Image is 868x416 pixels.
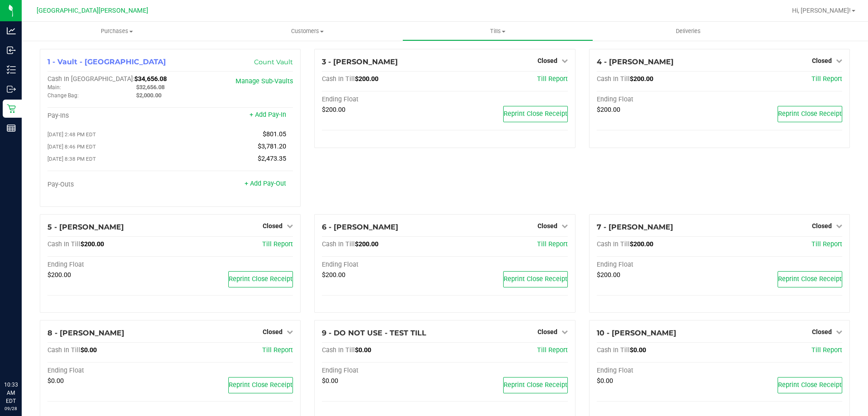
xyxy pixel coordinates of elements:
[254,58,293,66] a: Count Vault
[537,346,568,354] a: Till Report
[597,271,620,279] span: $200.00
[4,381,18,405] p: 10:33 AM EDT
[322,329,426,337] span: 9 - DO NOT USE - TEST TILL
[322,240,355,248] span: Cash In Till
[262,240,293,248] a: Till Report
[597,346,630,354] span: Cash In Till
[537,75,568,83] a: Till Report
[37,7,148,14] span: [GEOGRAPHIC_DATA][PERSON_NAME]
[258,143,286,150] span: $3,781.20
[778,377,842,393] button: Reprint Close Receipt
[7,85,16,94] inline-svg: Outbound
[7,104,16,113] inline-svg: Retail
[229,381,292,389] span: Reprint Close Receipt
[597,329,676,337] span: 10 - [PERSON_NAME]
[263,328,283,335] span: Closed
[47,131,96,138] span: [DATE] 2:48 PM EDT
[504,275,567,283] span: Reprint Close Receipt
[504,110,567,118] span: Reprint Close Receipt
[7,65,16,74] inline-svg: Inventory
[597,223,673,231] span: 7 - [PERSON_NAME]
[47,143,96,150] span: [DATE] 8:46 PM EDT
[593,22,783,41] a: Deliveries
[212,22,402,41] a: Customers
[355,75,378,83] span: $200.00
[322,377,338,385] span: $0.00
[504,381,567,389] span: Reprint Close Receipt
[811,240,842,248] a: Till Report
[262,346,293,354] a: Till Report
[47,271,71,279] span: $200.00
[355,240,378,248] span: $200.00
[778,110,842,118] span: Reprint Close Receipt
[47,156,96,162] span: [DATE] 8:38 PM EDT
[597,96,720,104] div: Ending Float
[263,130,286,138] span: $801.05
[47,261,170,269] div: Ending Float
[80,346,97,354] span: $0.00
[134,75,167,83] span: $34,656.08
[355,346,371,354] span: $0.00
[503,106,568,122] button: Reprint Close Receipt
[597,57,674,66] span: 4 - [PERSON_NAME]
[22,22,212,41] a: Purchases
[538,328,557,335] span: Closed
[322,271,345,279] span: $200.00
[811,346,842,354] a: Till Report
[47,92,79,99] span: Change Bag:
[136,92,161,99] span: $2,000.00
[537,240,568,248] a: Till Report
[322,96,445,104] div: Ending Float
[47,367,170,375] div: Ending Float
[47,112,170,120] div: Pay-Ins
[7,46,16,55] inline-svg: Inbound
[229,275,292,283] span: Reprint Close Receipt
[597,367,720,375] div: Ending Float
[212,27,402,35] span: Customers
[228,377,293,393] button: Reprint Close Receipt
[245,180,286,187] a: + Add Pay-Out
[597,377,613,385] span: $0.00
[47,75,134,83] span: Cash In [GEOGRAPHIC_DATA]:
[597,240,630,248] span: Cash In Till
[811,75,842,83] span: Till Report
[322,261,445,269] div: Ending Float
[322,346,355,354] span: Cash In Till
[263,222,283,230] span: Closed
[812,57,832,64] span: Closed
[258,155,286,163] span: $2,473.35
[322,367,445,375] div: Ending Float
[47,181,170,189] div: Pay-Outs
[47,329,124,337] span: 8 - [PERSON_NAME]
[322,223,398,231] span: 6 - [PERSON_NAME]
[7,26,16,35] inline-svg: Analytics
[322,57,398,66] span: 3 - [PERSON_NAME]
[597,261,720,269] div: Ending Float
[7,124,16,133] inline-svg: Reports
[9,344,36,371] iframe: Resource center
[236,77,293,85] a: Manage Sub-Vaults
[778,275,842,283] span: Reprint Close Receipt
[322,106,345,114] span: $200.00
[792,7,851,14] span: Hi, [PERSON_NAME]!
[812,222,832,230] span: Closed
[630,346,646,354] span: $0.00
[47,57,166,66] span: 1 - Vault - [GEOGRAPHIC_DATA]
[538,57,557,64] span: Closed
[778,106,842,122] button: Reprint Close Receipt
[22,27,212,35] span: Purchases
[503,271,568,287] button: Reprint Close Receipt
[47,84,61,91] span: Main:
[597,106,620,114] span: $200.00
[630,240,653,248] span: $200.00
[778,271,842,287] button: Reprint Close Receipt
[812,328,832,335] span: Closed
[402,22,593,41] a: Tills
[80,240,104,248] span: $200.00
[403,27,592,35] span: Tills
